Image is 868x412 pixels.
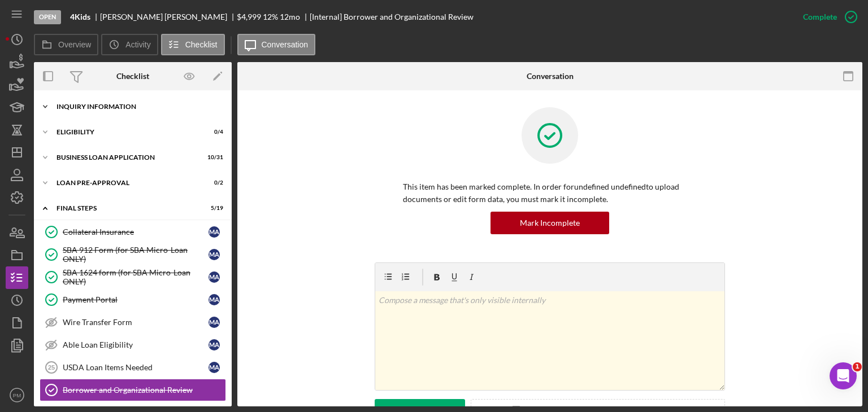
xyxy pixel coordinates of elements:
[63,385,225,395] div: Borrower and Organizational Review
[161,34,225,55] button: Checklist
[63,318,209,327] div: Wire Transfer Form
[209,249,220,260] div: M A
[203,129,223,135] div: 0 / 4
[203,179,223,186] div: 0 / 2
[116,72,149,81] div: Checklist
[13,392,21,398] text: PM
[527,72,574,81] div: Conversation
[40,266,226,288] a: SBA 1624 form (for SBA Micro-Loan ONLY)MA
[40,288,226,311] a: Payment PortalMA
[209,226,220,238] div: M A
[40,243,226,266] a: SBA 912 Form (for SBA Micro-Loan ONLY)MA
[40,334,226,356] a: Able Loan EligibilityMA
[34,34,98,55] button: Overview
[209,362,220,373] div: M A
[57,205,195,212] div: FINAL STEPS
[491,212,609,234] button: Mark Incomplete
[403,181,697,206] p: This item has been marked complete. In order for undefined undefined to upload documents or edit ...
[34,10,61,24] div: Open
[263,12,278,21] div: 12 %
[203,154,223,161] div: 10 / 31
[310,12,474,21] div: [Internal] Borrower and Organizational Review
[237,34,316,55] button: Conversation
[40,356,226,379] a: 25USDA Loan Items NeededMA
[57,103,218,110] div: INQUIRY INFORMATION
[63,268,209,286] div: SBA 1624 form (for SBA Micro-Loan ONLY)
[57,154,195,161] div: BUSINESS LOAN APPLICATION
[792,6,862,28] button: Complete
[185,40,218,49] label: Checklist
[40,311,226,334] a: Wire Transfer FormMA
[63,246,209,264] div: SBA 912 Form (for SBA Micro-Loan ONLY)
[57,179,195,186] div: LOAN PRE-APPROVAL
[70,12,90,21] b: 4Kids
[237,12,261,21] span: $4,999
[58,40,91,49] label: Overview
[125,40,150,49] label: Activity
[853,362,862,371] span: 1
[40,379,226,401] a: Borrower and Organizational Review
[203,205,223,212] div: 5 / 19
[40,221,226,243] a: Collateral InsuranceMA
[209,339,220,350] div: M A
[830,362,857,389] iframe: Intercom live chat
[280,12,300,21] div: 12 mo
[63,363,209,372] div: USDA Loan Items Needed
[63,227,209,236] div: Collateral Insurance
[520,212,580,234] div: Mark Incomplete
[803,6,837,28] div: Complete
[209,317,220,328] div: M A
[209,294,220,305] div: M A
[209,271,220,283] div: M A
[101,34,158,55] button: Activity
[262,40,309,49] label: Conversation
[63,295,209,304] div: Payment Portal
[6,384,28,406] button: PM
[63,340,209,349] div: Able Loan Eligibility
[57,129,195,135] div: ELIGIBILITY
[48,364,55,371] tspan: 25
[100,12,237,21] div: [PERSON_NAME] [PERSON_NAME]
